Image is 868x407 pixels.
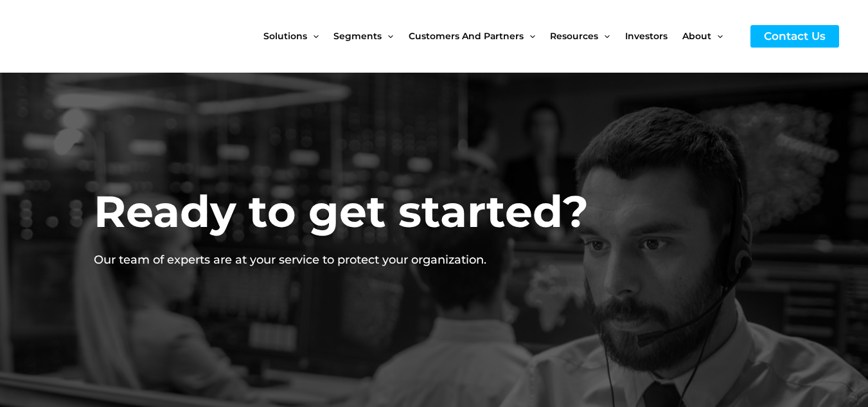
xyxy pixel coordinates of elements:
[409,9,524,63] span: Customers and Partners
[711,9,723,63] span: Menu Toggle
[382,9,393,63] span: Menu Toggle
[524,9,535,63] span: Menu Toggle
[94,183,589,240] h2: Ready to get started?
[625,9,668,63] span: Investors
[22,10,177,63] img: CyberCatch
[94,252,589,268] p: Our team of experts are at your service to protect your organization.
[263,9,738,63] nav: Site Navigation: New Main Menu
[625,9,682,63] a: Investors
[682,9,711,63] span: About
[333,9,382,63] span: Segments
[750,25,839,48] a: Contact Us
[550,9,598,63] span: Resources
[598,9,610,63] span: Menu Toggle
[307,9,319,63] span: Menu Toggle
[263,9,307,63] span: Solutions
